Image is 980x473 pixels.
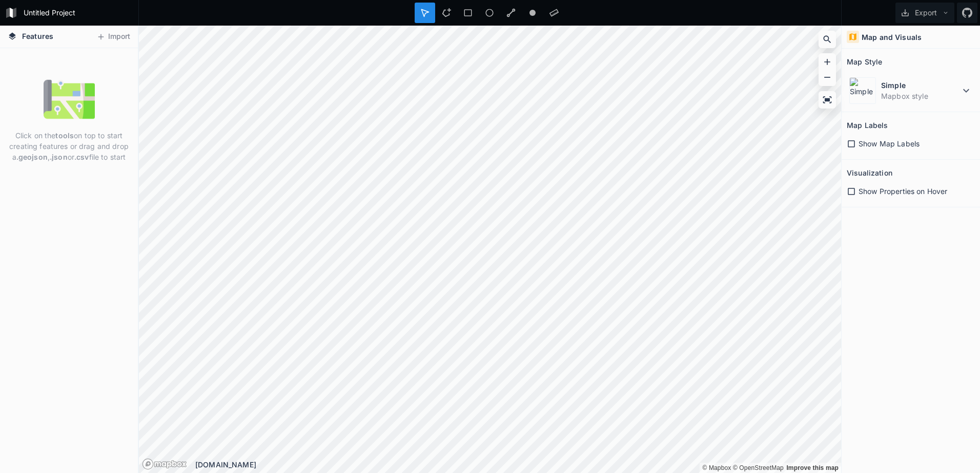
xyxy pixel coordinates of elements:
[142,458,187,470] a: Mapbox logo
[859,138,920,149] span: Show Map Labels
[786,464,839,471] a: Map feedback
[8,130,130,162] p: Click on the on top to start creating features or drag and drop a , or file to start
[895,3,954,23] button: Export
[847,117,888,133] h2: Map Labels
[702,464,731,471] a: Mapbox
[55,131,74,140] strong: tools
[22,31,53,41] span: Features
[859,186,947,197] span: Show Properties on Hover
[16,153,48,161] strong: .geojson
[849,77,876,104] img: Simple
[44,74,95,125] img: empty
[195,459,841,470] div: [DOMAIN_NAME]
[881,80,960,91] dt: Simple
[881,91,960,101] dd: Mapbox style
[862,32,922,42] h4: Map and Visuals
[733,464,784,471] a: OpenStreetMap
[91,29,135,45] button: Import
[847,165,892,181] h2: Visualization
[847,54,882,70] h2: Map Style
[74,153,89,161] strong: .csv
[50,153,68,161] strong: .json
